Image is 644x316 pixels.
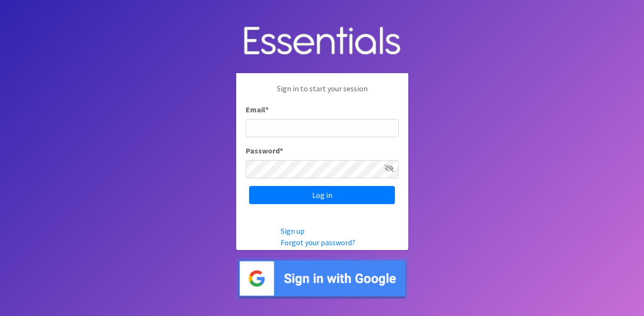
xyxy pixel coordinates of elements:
label: Email [246,104,269,115]
input: Log in [249,186,395,204]
abbr: required [280,146,283,155]
abbr: required [265,105,269,114]
img: Human Essentials [236,17,408,66]
img: Sign in with Google [236,258,408,299]
label: Password [246,145,283,156]
a: Forgot your password? [281,238,355,247]
a: Sign up [281,226,305,236]
p: Sign in to start your session [246,83,399,104]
